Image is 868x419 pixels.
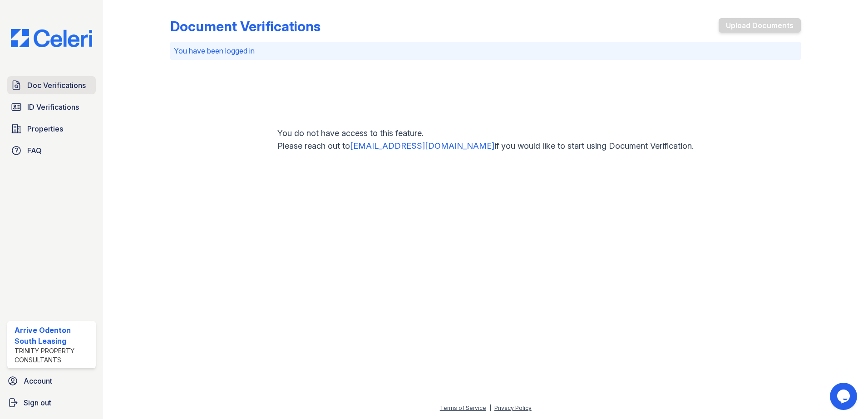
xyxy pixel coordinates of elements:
[489,404,491,411] div: |
[15,346,92,365] div: Trinity Property Consultants
[15,325,92,346] div: Arrive Odenton South Leasing
[350,141,494,151] a: [EMAIL_ADDRESS][DOMAIN_NAME]
[830,383,859,410] iframe: chat widget
[7,76,96,94] a: Doc Verifications
[27,80,86,91] span: Doc Verifications
[277,127,694,152] p: You do not have access to this feature. Please reach out to if you would like to start using Docu...
[4,394,99,412] a: Sign out
[24,397,51,408] span: Sign out
[4,29,99,47] img: CE_Logo_Blue-a8612792a0a2168367f1c8372b55b34899dd931a85d93a1a3d3e32e68fde9ad4.png
[27,102,79,112] span: ID Verifications
[440,404,486,411] a: Terms of Service
[7,120,96,138] a: Properties
[494,404,532,411] a: Privacy Policy
[174,45,797,56] p: You have been logged in
[27,145,42,156] span: FAQ
[24,375,52,386] span: Account
[170,18,321,34] div: Document Verifications
[7,141,96,160] a: FAQ
[27,123,63,134] span: Properties
[7,98,96,116] a: ID Verifications
[4,372,99,390] a: Account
